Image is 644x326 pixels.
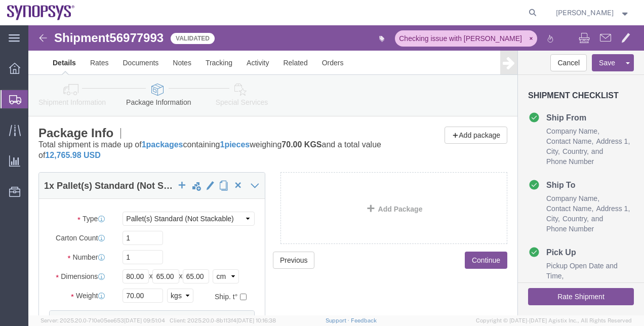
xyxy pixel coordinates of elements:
[555,7,630,19] button: [PERSON_NAME]
[41,317,165,323] span: Server: 2025.20.0-710e05ee653
[236,317,276,323] span: [DATE] 10:16:38
[326,317,351,323] a: Support
[124,317,165,323] span: [DATE] 09:51:04
[351,317,377,323] a: Feedback
[28,25,644,315] iframe: FS Legacy Container
[170,317,276,323] span: Client: 2025.20.0-8b113f4
[556,7,614,18] span: Rachelle Varela
[476,316,632,325] span: Copyright © [DATE]-[DATE] Agistix Inc., All Rights Reserved
[7,5,75,20] img: logo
